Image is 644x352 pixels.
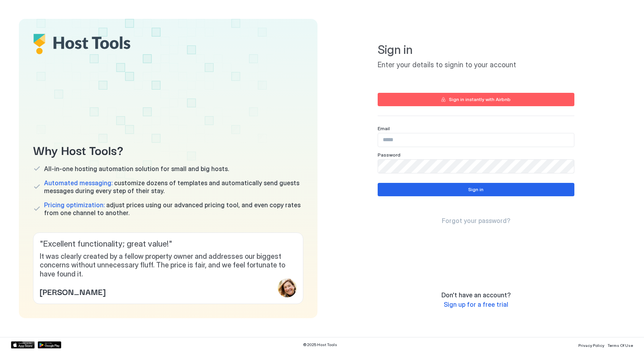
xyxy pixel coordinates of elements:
span: Enter your details to signin to your account [378,61,574,70]
span: Terms Of Use [607,343,633,348]
a: Forgot your password? [442,217,510,225]
span: Email [378,125,390,131]
span: customize dozens of templates and automatically send guests messages during every step of their s... [44,179,303,195]
span: Why Host Tools? [33,141,303,158]
span: Automated messaging: [44,179,113,187]
a: Privacy Policy [578,341,604,349]
span: Privacy Policy [578,343,604,348]
span: All-in-one hosting automation solution for small and big hosts. [44,165,229,173]
div: profile [278,278,297,297]
button: Sign in instantly with Airbnb [378,93,574,106]
span: © 2025 Host Tools [303,342,337,347]
a: Google Play Store [38,341,61,348]
span: adjust prices using our advanced pricing tool, and even copy rates from one channel to another. [44,201,303,217]
span: Don't have an account? [441,291,511,299]
span: " Excellent functionality; great value! " [40,239,297,249]
span: Password [378,152,400,158]
span: Sign in [378,42,574,57]
a: App Store [11,341,35,348]
div: Sign in instantly with Airbnb [449,96,511,103]
span: It was clearly created by a fellow property owner and addresses our biggest concerns without unne... [40,252,297,279]
span: Forgot your password? [442,217,510,225]
input: Input Field [378,160,574,173]
button: Sign in [378,183,574,196]
a: Terms Of Use [607,341,633,349]
input: Input Field [378,133,574,147]
div: Sign in [468,186,483,193]
a: Sign up for a free trial [444,300,508,309]
span: Pricing optimization: [44,201,105,209]
span: [PERSON_NAME] [40,286,105,297]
